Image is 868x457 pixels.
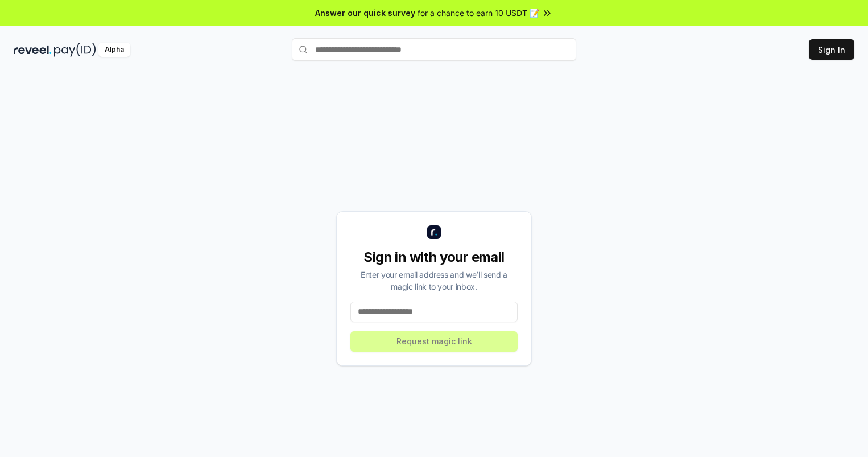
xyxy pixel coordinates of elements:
span: Answer our quick survey [315,7,415,19]
div: Sign in with your email [350,248,518,266]
img: logo_small [427,225,441,239]
img: reveel_dark [14,43,52,57]
span: for a chance to earn 10 USDT 📝 [418,7,539,19]
div: Alpha [98,43,130,57]
button: Sign In [809,39,854,60]
img: pay_id [54,43,96,57]
div: Enter your email address and we’ll send a magic link to your inbox. [350,269,518,293]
